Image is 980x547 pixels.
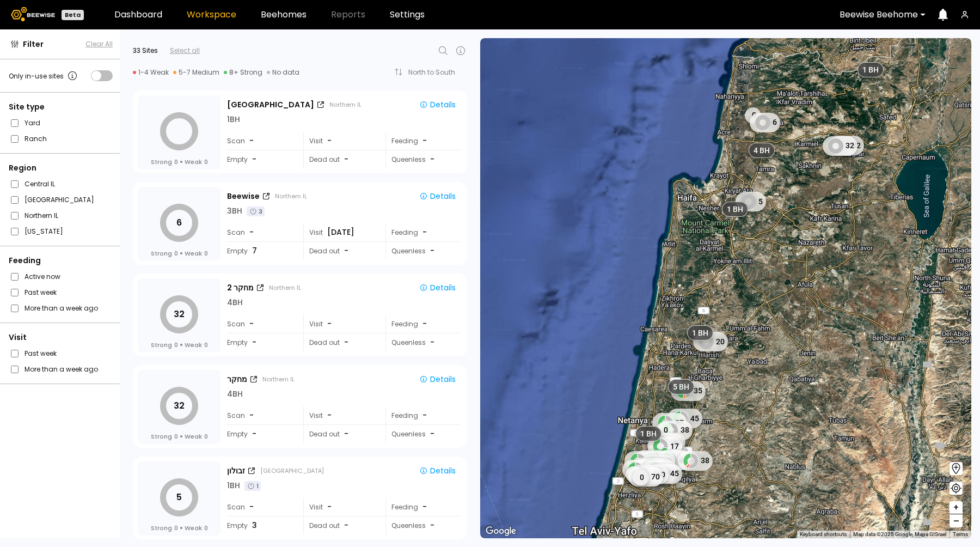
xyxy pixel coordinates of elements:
[430,428,434,440] span: -
[727,204,743,214] span: 1 BH
[227,99,314,111] div: [GEOGRAPHIC_DATA]
[9,162,113,174] div: Region
[692,328,708,338] span: 1 BH
[224,68,262,77] div: 8+ Strong
[800,531,847,538] button: Keyboard shortcuts
[658,421,693,440] div: 38
[415,189,460,203] button: Details
[267,68,299,77] div: No data
[633,469,649,485] div: 0
[227,223,296,241] div: Scan
[430,337,434,348] span: -
[174,157,178,166] span: 0
[327,318,332,330] span: -
[151,249,208,258] div: Strong Weak
[626,466,642,483] div: 0
[853,531,946,537] span: Map data ©2025 Google, Mapa GISrael
[24,194,94,205] label: [GEOGRAPHIC_DATA]
[430,154,434,165] span: -
[953,514,959,528] span: –
[419,374,456,384] div: Details
[249,501,254,513] span: -
[260,466,324,475] div: [GEOGRAPHIC_DATA]
[24,133,47,144] label: Ranch
[422,318,428,330] div: -
[419,191,456,201] div: Details
[275,192,307,200] div: Northern IL
[823,136,857,156] div: 32
[174,249,178,258] span: 0
[303,425,378,443] div: Dead out
[422,410,428,421] div: -
[624,451,659,471] div: 45
[227,425,296,443] div: Empty
[950,501,963,514] button: +
[11,7,55,21] img: Beewise logo
[422,227,428,238] div: -
[385,406,460,424] div: Feeding
[227,315,296,333] div: Scan
[344,337,348,348] span: -
[385,242,460,260] div: Queenless
[151,157,208,166] div: Strong Weak
[244,481,261,491] div: 1
[174,341,178,349] span: 0
[23,39,44,50] span: Filter
[227,465,245,477] div: זבולון
[174,432,178,441] span: 0
[331,10,365,19] span: Reports
[693,332,728,351] div: 20
[227,516,296,534] div: Empty
[640,429,657,439] span: 1 BH
[385,333,460,351] div: Queenless
[415,372,460,386] button: Details
[344,428,348,440] span: -
[227,480,240,491] div: 1 BH
[114,10,162,19] a: Dashboard
[327,501,332,513] span: -
[950,514,963,527] button: –
[227,282,254,294] div: מחקר 2
[430,245,434,257] span: -
[657,422,673,438] div: 0
[385,498,460,516] div: Feeding
[303,150,378,168] div: Dead out
[252,154,256,165] span: -
[24,348,57,359] label: Past week
[303,315,378,333] div: Visit
[227,498,296,516] div: Scan
[635,459,670,478] div: 46
[385,132,460,150] div: Feeding
[629,465,669,484] div: 120
[415,98,460,112] button: Details
[422,501,428,513] div: -
[344,154,348,165] span: -
[249,318,254,330] span: -
[151,432,208,441] div: Strong Weak
[173,68,219,77] div: 5-7 Medium
[252,520,257,531] span: 3
[622,460,657,479] div: 40
[303,223,378,241] div: Visit
[249,227,254,238] span: -
[303,516,378,534] div: Dead out
[249,410,254,421] span: -
[247,206,265,216] div: 3
[9,255,113,266] div: Feeding
[170,46,200,56] div: Select all
[176,216,182,229] tspan: 6
[252,428,256,440] span: -
[651,433,685,452] div: 50
[252,337,256,348] span: -
[24,271,60,282] label: Active now
[953,531,968,537] a: Terms
[344,245,348,257] span: -
[639,458,674,478] div: 38
[422,135,428,147] div: -
[24,287,57,298] label: Past week
[227,333,296,351] div: Empty
[9,69,79,82] div: Only in-use sites
[419,466,456,476] div: Details
[643,463,678,483] div: 55
[652,413,687,433] div: 37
